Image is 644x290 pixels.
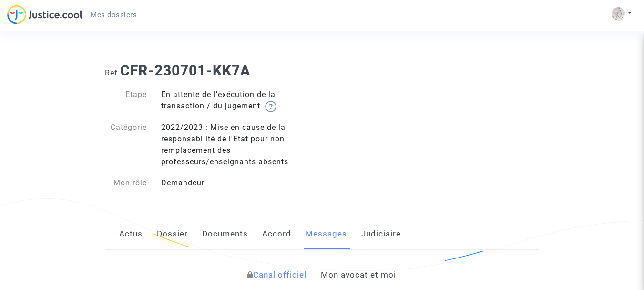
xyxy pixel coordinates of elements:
div: Demandeur [154,177,322,189]
a: Documents [202,218,248,250]
div: Mon rôle [98,177,154,189]
a: Accord [262,218,291,250]
div: Catégorie [98,122,154,168]
span: Ref. [105,68,120,77]
div: 2022/2023 : Mise en cause de la responsabilité de l'Etat pour non remplacement des professeurs/en... [154,122,322,168]
span: Mes dossiers [91,11,137,19]
div: Etape [98,89,154,112]
a: Messages [306,218,347,250]
a: Judiciaire [361,218,401,250]
img: AAcHTtfghjjySLS5RXlrx-AqLF3t5lYRueK_xswRygd-FxE-oCI=s96-c [612,7,625,21]
a: Actus [119,218,143,250]
a: Mes dossiers [83,8,144,22]
div: En attente de l'exécution de la transaction / du jugement [154,89,322,112]
img: jc-logo.svg [7,5,83,24]
a: Dossier [157,218,188,250]
b: CFR-230701-KK7A [120,62,250,79]
img: help.svg [265,101,276,112]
